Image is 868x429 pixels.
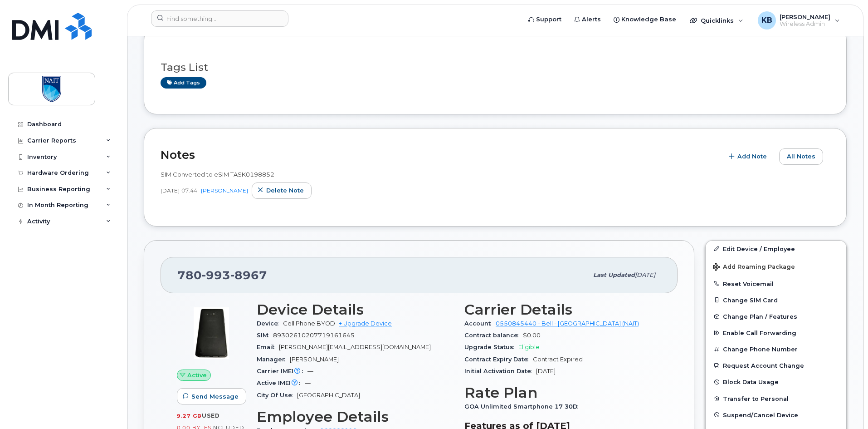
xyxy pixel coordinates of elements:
span: [DATE] [536,368,556,375]
span: Change Plan / Features [723,313,797,320]
span: 993 [202,268,230,282]
span: City Of Use [257,392,297,399]
span: [PERSON_NAME] [290,356,339,363]
span: Suspend/Cancel Device [723,411,798,418]
span: Manager [257,356,290,363]
div: Kristian BlueCloud [751,11,846,30]
span: 07:44 [181,187,197,194]
span: SIM Converted to eSIM TASK0198852 [161,171,274,178]
a: Add tags [161,77,206,89]
h2: Notes [161,148,718,162]
button: Enable Call Forwarding [706,325,846,341]
button: Block Data Usage [706,374,846,390]
span: Upgrade Status [464,344,518,350]
span: Contract Expired [533,356,583,363]
span: 8967 [230,268,267,282]
button: Delete note [252,182,312,199]
span: All Notes [787,152,815,161]
span: Carrier IMEI [257,368,307,375]
span: Account [464,320,496,327]
span: $0.00 [523,332,541,339]
button: Change SIM Card [706,292,846,308]
h3: Carrier Details [464,301,661,318]
span: Delete note [266,186,304,195]
h3: Tags List [161,62,830,73]
h3: Rate Plan [464,385,661,401]
button: Reset Voicemail [706,276,846,292]
span: Support [536,15,561,24]
a: Support [522,10,568,29]
a: Alerts [568,10,607,29]
span: [DATE] [161,187,180,194]
span: — [307,368,313,375]
input: Find something... [151,10,288,27]
span: Contract balance [464,332,523,339]
span: Contract Expiry Date [464,356,533,363]
span: Knowledge Base [621,15,676,24]
span: 89302610207719161645 [273,332,355,339]
span: Active [187,371,207,380]
a: + Upgrade Device [339,320,392,327]
button: All Notes [779,148,823,165]
span: [PERSON_NAME] [780,13,830,20]
span: Cell Phone BYOD [283,320,335,327]
span: Enable Call Forwarding [723,330,796,336]
img: image20231002-3703462-vegm57.jpeg [184,306,239,360]
span: Add Note [737,152,767,161]
span: GOA Unlimited Smartphone 17 30D [464,403,582,410]
span: Wireless Admin [780,20,830,28]
span: Device [257,320,283,327]
span: Eligible [518,344,540,350]
h3: Employee Details [257,409,454,425]
button: Change Phone Number [706,341,846,357]
span: 9.27 GB [177,413,202,419]
span: SIM [257,332,273,339]
span: Initial Activation Date [464,368,536,375]
a: Edit Device / Employee [706,241,846,257]
span: Quicklinks [701,17,734,24]
span: 780 [177,268,267,282]
h3: Device Details [257,301,454,318]
span: [GEOGRAPHIC_DATA] [297,392,360,399]
button: Change Plan / Features [706,308,846,325]
span: Last updated [593,271,635,278]
span: — [305,380,311,386]
a: [PERSON_NAME] [201,187,248,194]
button: Suspend/Cancel Device [706,407,846,423]
span: Email [257,344,279,350]
span: Send Message [191,392,239,401]
span: Add Roaming Package [713,263,795,272]
a: 0550845440 - Bell - [GEOGRAPHIC_DATA] (NAIT) [496,320,639,327]
button: Transfer to Personal [706,390,846,407]
button: Send Message [177,388,246,404]
button: Add Note [723,148,775,165]
span: used [202,412,220,419]
span: [DATE] [635,271,655,278]
div: Quicklinks [683,11,750,30]
button: Add Roaming Package [706,257,846,276]
span: Alerts [582,15,601,24]
span: KB [761,15,772,26]
span: [PERSON_NAME][EMAIL_ADDRESS][DOMAIN_NAME] [279,344,431,350]
button: Request Account Change [706,357,846,374]
a: Knowledge Base [607,10,683,29]
span: Active IMEI [257,380,305,386]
